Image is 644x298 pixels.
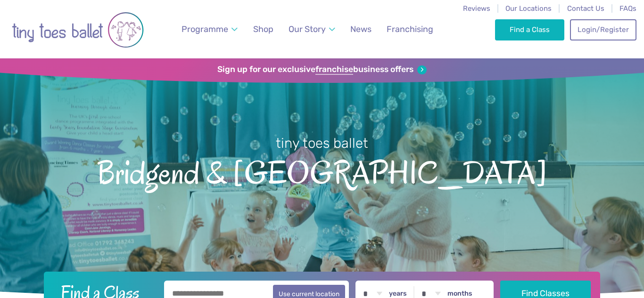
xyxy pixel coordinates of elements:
a: Find a Class [495,19,564,40]
span: Our Story [289,24,326,34]
a: Programme [177,19,242,40]
a: Sign up for our exclusivefranchisebusiness offers [217,64,426,75]
img: tiny toes ballet [12,6,144,54]
span: News [350,24,372,34]
span: Bridgend & [GEOGRAPHIC_DATA] [17,153,627,191]
span: Shop [253,24,273,34]
label: years [389,290,407,298]
a: Franchising [382,19,438,40]
a: Our Story [284,19,340,40]
a: Shop [249,19,278,40]
strong: franchise [315,64,353,75]
a: News [346,19,376,40]
a: Reviews [463,4,490,13]
a: Our Locations [505,4,552,13]
a: FAQs [619,4,636,13]
a: Login/Register [570,19,636,40]
span: Franchising [387,24,433,34]
label: months [447,290,472,298]
a: Contact Us [567,4,604,13]
small: tiny toes ballet [276,135,368,151]
span: Programme [182,24,228,34]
